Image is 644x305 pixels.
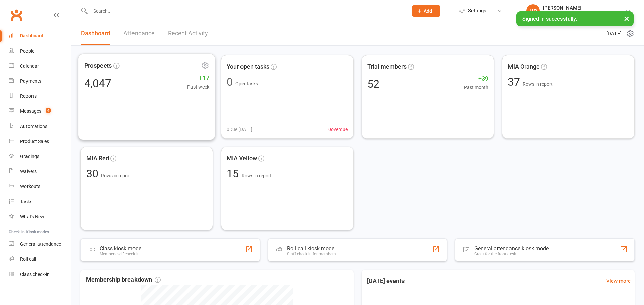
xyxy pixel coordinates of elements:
span: 37 [508,76,523,88]
a: Dashboard [9,28,71,44]
a: Dashboard [81,22,110,45]
span: 15 [227,167,241,180]
div: Product Sales [20,139,49,144]
a: Class kiosk mode [9,267,71,282]
div: Automations [20,124,47,129]
input: Search... [88,6,403,16]
div: General attendance [20,241,61,247]
span: Signed in successfully. [522,16,577,22]
span: Open tasks [235,81,258,86]
span: Past month [464,84,488,91]
a: Gradings [9,149,71,164]
div: Roll call kiosk mode [287,245,336,252]
span: Membership breakdown [86,275,161,285]
div: Reports [20,93,37,99]
a: Attendance [123,22,155,45]
button: × [621,11,633,26]
span: MIA Yellow [227,154,257,163]
div: 0 [227,77,233,87]
span: [DATE] [606,30,622,38]
a: Recent Activity [168,22,208,45]
a: Product Sales [9,134,71,149]
div: Waivers [20,169,37,174]
span: Rows in report [101,173,131,178]
div: 52 [367,79,379,89]
div: Great for the front desk [474,252,549,256]
a: View more [606,277,631,285]
span: Trial members [367,62,407,72]
div: Urban Muaythai - [GEOGRAPHIC_DATA] [543,11,625,17]
a: Roll call [9,252,71,267]
div: Roll call [20,256,36,262]
div: Gradings [20,154,39,159]
a: General attendance kiosk mode [9,237,71,252]
span: Rows in report [523,81,553,87]
span: 30 [86,167,101,180]
a: Calendar [9,59,71,74]
span: +39 [464,74,488,84]
div: Class check-in [20,272,50,277]
span: MIA Orange [508,62,540,72]
span: 0 overdue [328,126,348,133]
a: Waivers [9,164,71,179]
a: Workouts [9,179,71,194]
span: Prospects [84,61,112,71]
span: +17 [187,73,209,83]
div: Workouts [20,184,40,189]
a: Automations [9,119,71,134]
div: [PERSON_NAME] [543,5,625,11]
span: MIA Red [86,154,109,163]
a: What's New [9,209,71,224]
div: Tasks [20,199,32,204]
div: Staff check-in for members [287,252,336,256]
div: Class kiosk mode [100,245,141,252]
a: Reports [9,89,71,104]
a: People [9,44,71,59]
span: Settings [468,3,486,18]
div: 4,047 [84,78,111,89]
span: Add [424,8,432,14]
div: Members self check-in [100,252,141,256]
div: Messages [20,108,41,114]
h3: [DATE] events [362,275,410,287]
a: Clubworx [8,7,25,23]
div: People [20,48,34,54]
div: General attendance kiosk mode [474,245,549,252]
a: Payments [9,74,71,89]
div: Dashboard [20,33,43,39]
span: 0 Due [DATE] [227,126,252,133]
button: Add [412,5,440,17]
div: Calendar [20,63,39,69]
span: 9 [46,108,51,113]
span: Rows in report [241,173,272,178]
div: What's New [20,214,44,219]
a: Tasks [9,194,71,209]
span: Your open tasks [227,62,269,72]
a: Messages 9 [9,104,71,119]
span: Past week [187,83,209,91]
div: Payments [20,78,41,84]
div: HR [526,4,540,18]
